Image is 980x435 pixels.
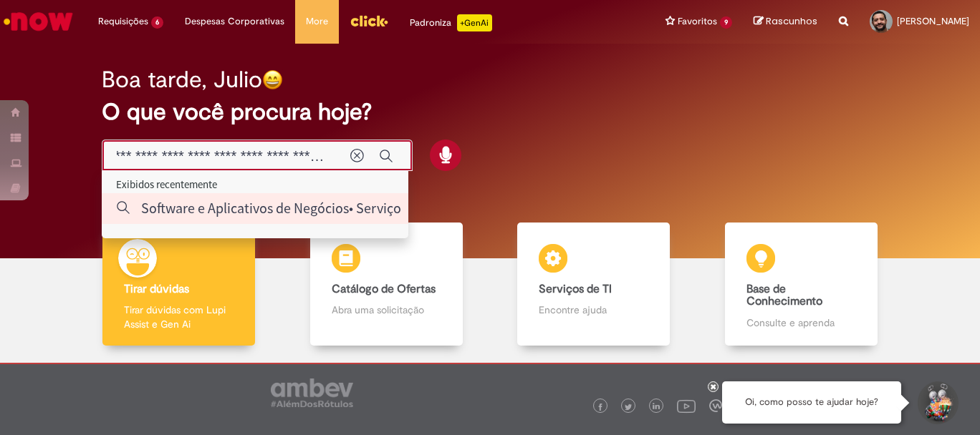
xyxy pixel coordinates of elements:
[124,303,234,331] p: Tirar dúvidas com Lupi Assist e Gen Ai
[75,223,283,346] a: Tirar dúvidas Tirar dúvidas com Lupi Assist e Gen Ai
[746,316,856,330] p: Consulte e aprenda
[332,303,441,317] p: Abra uma solicitação
[720,16,732,29] span: 9
[457,14,492,31] p: +GenAi
[916,381,959,424] button: Iniciar Conversa de Suporte
[539,303,648,317] p: Encontre ajuda
[539,282,612,296] b: Serviços de TI
[766,14,817,28] span: Rascunhos
[332,282,436,296] b: Catálogo de Ofertas
[271,378,353,407] img: logo_footer_ambev_rotulo_gray.png
[678,14,717,29] span: Favoritos
[722,381,901,424] div: Oi, como posso te ajudar hoje?
[653,403,660,411] img: logo_footer_linkedin.png
[124,282,189,296] b: Tirar dúvidas
[306,14,328,29] span: More
[1,7,75,36] img: ServiceNow
[102,99,878,124] h2: O que você procura hoje?
[754,15,817,29] a: Rascunhos
[410,14,492,31] div: Padroniza
[350,10,388,31] img: click_logo_yellow_360x200.png
[677,396,696,415] img: logo_footer_youtube.png
[283,223,491,346] a: Catálogo de Ofertas Abra uma solicitação
[597,404,604,411] img: logo_footer_facebook.png
[102,67,262,92] h2: Boa tarde, Julio
[185,14,284,29] span: Despesas Corporativas
[897,15,969,27] span: [PERSON_NAME]
[625,404,632,411] img: logo_footer_twitter.png
[262,69,283,90] img: happy-face.png
[746,282,822,309] b: Base de Conhecimento
[698,223,905,346] a: Base de Conhecimento Consulte e aprenda
[151,16,163,29] span: 6
[709,399,722,412] img: logo_footer_workplace.png
[98,14,148,29] span: Requisições
[490,223,698,346] a: Serviços de TI Encontre ajuda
